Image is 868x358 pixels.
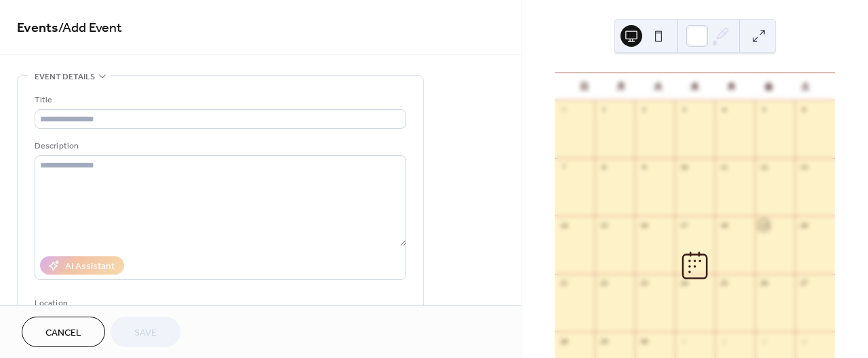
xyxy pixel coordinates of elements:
div: 10 [679,162,689,172]
span: / Add Event [58,15,122,41]
div: 18 [719,220,729,230]
div: 1 [679,336,689,346]
div: 4 [719,104,729,115]
div: Description [35,139,403,153]
div: 火 [639,73,676,100]
div: 20 [799,220,809,230]
div: 日 [566,73,602,100]
div: 23 [639,278,649,288]
div: 8 [599,162,609,172]
div: 11 [719,162,729,172]
a: Events [17,15,58,41]
div: 4 [799,336,809,346]
div: 5 [759,104,769,115]
div: 29 [599,336,609,346]
div: 31 [559,104,569,115]
div: 木 [713,73,750,100]
div: 2 [719,336,729,346]
div: 28 [559,336,569,346]
div: 3 [679,104,689,115]
div: 6 [799,104,809,115]
div: 1 [599,104,609,115]
button: Cancel [22,317,105,347]
div: 2 [639,104,649,115]
div: 27 [799,278,809,288]
div: 21 [559,278,569,288]
div: 25 [719,278,729,288]
div: 金 [750,73,787,100]
div: 16 [639,220,649,230]
div: 19 [759,220,769,230]
div: 9 [639,162,649,172]
div: 7 [559,162,569,172]
div: 月 [602,73,639,100]
div: 15 [599,220,609,230]
div: 24 [679,278,689,288]
div: 14 [559,220,569,230]
div: 12 [759,162,769,172]
span: Cancel [45,326,81,340]
div: 水 [676,73,713,100]
div: 30 [639,336,649,346]
div: 13 [799,162,809,172]
div: 3 [759,336,769,346]
div: Title [35,93,403,107]
div: 土 [787,73,824,100]
div: Location [35,296,403,311]
span: Event details [35,70,95,84]
div: 17 [679,220,689,230]
div: 26 [759,278,769,288]
div: 22 [599,278,609,288]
